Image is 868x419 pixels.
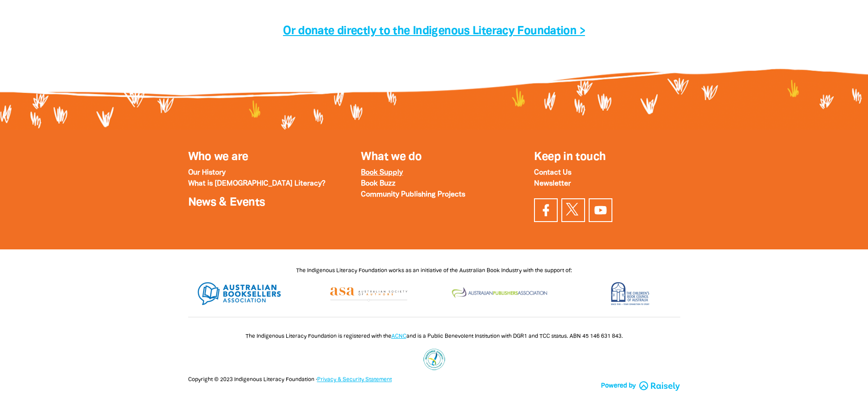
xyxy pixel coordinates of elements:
span: The Indigenous Literacy Foundation works as an initiative of the Australian Book Industry with th... [296,268,572,273]
a: Privacy & Security Statement [317,377,392,382]
a: Powered by [601,381,680,391]
a: Book Buzz [361,181,395,187]
span: Keep in touch [534,152,606,162]
a: Community Publishing Projects [361,191,465,198]
a: What is [DEMOGRAPHIC_DATA] Literacy? [188,181,325,187]
a: Or donate directly to the Indigenous Literacy Foundation > [283,26,585,36]
a: Find us on YouTube [589,198,612,222]
a: What we do [361,152,421,162]
a: Our History [188,170,226,176]
a: ACNC [391,334,406,339]
a: Visit our facebook page [534,198,558,222]
a: Who we are [188,152,248,162]
span: Copyright © 2023 Indigenous Literacy Foundation · [188,377,392,382]
a: Newsletter [534,181,571,187]
span: The Indigenous Literacy Foundation is registered with the and is a Public Benevolent Institution ... [246,334,623,339]
a: News & Events [188,197,265,208]
a: Find us on Twitter [561,198,585,222]
a: Book Supply [361,170,403,176]
a: Contact Us [534,170,571,176]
